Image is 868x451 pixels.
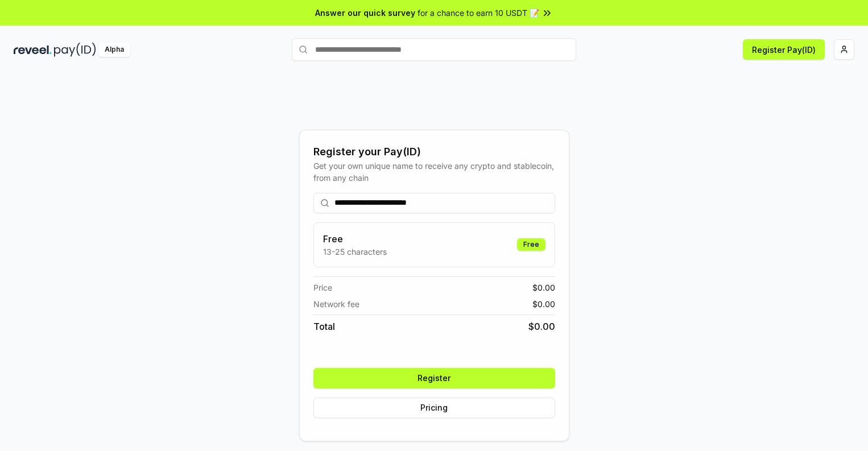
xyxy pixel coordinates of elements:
[313,282,332,293] span: Price
[14,43,52,57] img: reveel_dark
[532,298,555,310] span: $ 0.00
[743,39,825,60] button: Register Pay(ID)
[323,232,387,246] h3: Free
[98,43,130,57] div: Alpha
[315,7,415,19] span: Answer our quick survey
[528,320,555,333] span: $ 0.00
[313,398,555,418] button: Pricing
[313,160,555,184] div: Get your own unique name to receive any crypto and stablecoin, from any chain
[517,238,545,251] div: Free
[313,320,335,333] span: Total
[313,144,555,160] div: Register your Pay(ID)
[418,7,539,19] span: for a chance to earn 10 USDT 📝
[323,246,387,258] p: 13-25 characters
[313,368,555,388] button: Register
[54,43,96,57] img: pay_id
[532,282,555,293] span: $ 0.00
[313,298,359,310] span: Network fee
